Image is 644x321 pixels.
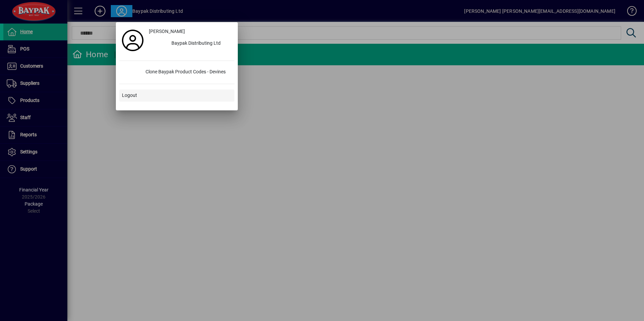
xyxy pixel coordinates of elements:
[119,66,234,78] button: Clone Baypak Product Codes - Devines
[149,28,185,35] span: [PERSON_NAME]
[119,90,234,102] button: Logout
[146,38,234,50] button: Baypak Distributing Ltd
[146,26,234,38] a: [PERSON_NAME]
[122,92,137,99] span: Logout
[166,38,234,50] div: Baypak Distributing Ltd
[119,34,146,46] a: Profile
[140,66,234,78] div: Clone Baypak Product Codes - Devines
